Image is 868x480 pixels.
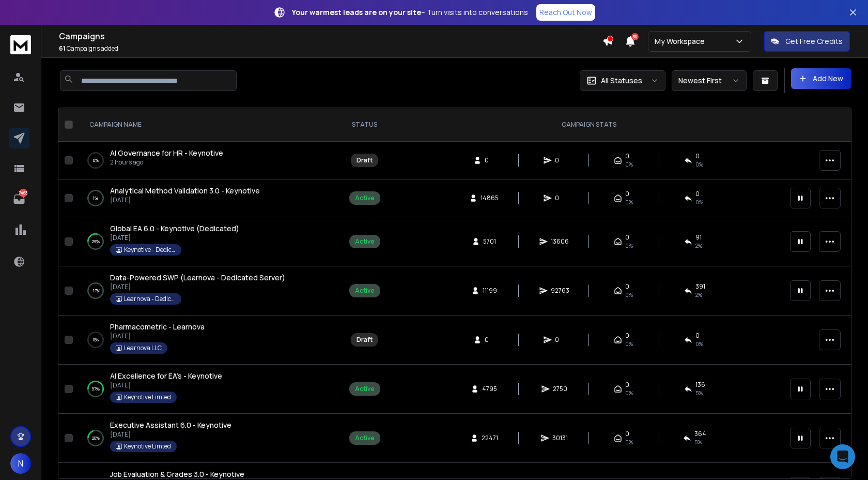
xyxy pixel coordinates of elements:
[695,291,702,299] span: 2 %
[10,35,31,54] img: logo
[830,444,855,469] div: Open Intercom Messenger
[110,371,222,381] span: AI Excellence for EA's - Keynotive
[695,340,703,348] span: 0%
[764,31,850,52] button: Get Free Credits
[625,340,633,348] span: 0%
[110,381,222,389] p: [DATE]
[695,242,702,250] span: 2 %
[110,148,223,158] span: AI Governance for HR - Keynotive
[625,389,633,397] span: 0%
[555,194,565,202] span: 0
[93,335,99,345] p: 0 %
[485,336,495,344] span: 0
[110,186,260,196] span: Analytical Method Validation 3.0 - Keynotive
[292,7,528,18] p: – Turn visits into conversations
[553,385,567,393] span: 2750
[59,44,66,53] span: 61
[335,108,394,142] th: STATUS
[110,186,260,196] a: Analytical Method Validation 3.0 - Keynotive
[625,233,629,242] span: 0
[9,189,29,209] a: 7463
[77,266,335,316] td: -17%Data-Powered SWP (Learnova - Dedicated Server)[DATE]Learnova - Dedicated Server
[124,295,176,303] p: Learnova - Dedicated Server
[77,365,335,414] td: 57%AI Excellence for EA's - Keynotive[DATE]Keynotive Limted
[110,158,223,167] p: 2 hours ago
[355,194,375,202] div: Active
[124,246,176,254] p: Keynotive - Dedicated Server
[10,453,31,474] button: N
[91,286,100,296] p: -17 %
[124,442,171,451] p: Keynotive Limted
[625,190,629,198] span: 0
[695,389,703,397] span: 5 %
[631,33,639,40] span: 50
[625,381,629,389] span: 0
[695,282,705,291] span: 391
[555,156,565,164] span: 0
[695,160,703,169] span: 0%
[355,237,375,246] div: Active
[552,434,568,442] span: 30131
[655,36,709,47] p: My Workspace
[695,233,702,242] span: 91
[92,236,100,247] p: 29 %
[92,433,100,443] p: 20 %
[110,273,285,283] a: Data-Powered SWP (Learnova - Dedicated Server)
[695,198,703,206] span: 0%
[93,155,99,166] p: 0 %
[785,36,843,47] p: Get Free Credits
[77,179,335,217] td: 1%Analytical Method Validation 3.0 - Keynotive[DATE]
[625,152,629,160] span: 0
[625,282,629,291] span: 0
[539,7,592,18] p: Reach Out Now
[91,384,100,394] p: 57 %
[625,242,633,250] span: 0%
[110,234,239,242] p: [DATE]
[625,160,633,169] span: 0%
[110,420,231,430] span: Executive Assistant 6.0 - Keynotive
[110,420,231,430] a: Executive Assistant 6.0 - Keynotive
[110,196,260,204] p: [DATE]
[355,287,375,295] div: Active
[59,44,602,53] p: Campaigns added
[394,108,784,142] th: CAMPAIGN STATS
[481,194,499,202] span: 14865
[695,381,705,389] span: 136
[625,198,633,206] span: 0%
[357,156,373,164] div: Draft
[483,237,496,246] span: 5701
[77,217,335,266] td: 29%Global EA 6.0 - Keynotive (Dedicated)[DATE]Keynotive - Dedicated Server
[77,414,335,463] td: 20%Executive Assistant 6.0 - Keynotive[DATE]Keynotive Limted
[355,385,375,393] div: Active
[536,4,595,21] a: Reach Out Now
[482,434,498,442] span: 22471
[483,287,497,295] span: 11199
[110,322,205,332] span: Pharmacometric - Learnova
[694,438,702,446] span: 5 %
[110,430,231,439] p: [DATE]
[110,283,285,291] p: [DATE]
[694,430,706,438] span: 364
[625,438,633,446] span: 0%
[555,336,565,344] span: 0
[110,223,239,234] a: Global EA 6.0 - Keynotive (Dedicated)
[59,30,602,42] h1: Campaigns
[485,156,495,164] span: 0
[625,430,629,438] span: 0
[625,332,629,340] span: 0
[482,385,497,393] span: 4795
[292,7,421,17] strong: Your warmest leads are on your site
[551,237,569,246] span: 13606
[695,190,700,198] span: 0
[77,108,335,142] th: CAMPAIGN NAME
[19,189,27,197] p: 7463
[695,152,700,160] span: 0
[110,332,205,340] p: [DATE]
[695,332,700,340] span: 0
[77,316,335,365] td: 0%Pharmacometric - Learnova[DATE]Learnova LLC
[124,393,171,401] p: Keynotive Limted
[551,287,569,295] span: 92763
[110,469,244,479] a: Job Evaluation & Grades 3.0 - Keynotive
